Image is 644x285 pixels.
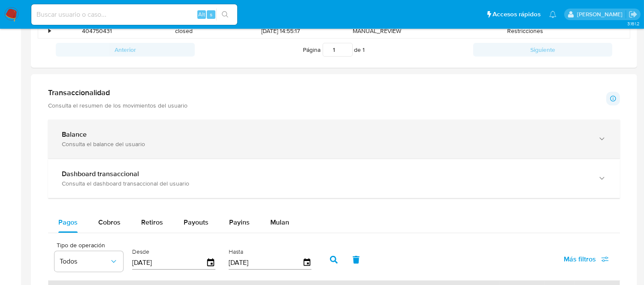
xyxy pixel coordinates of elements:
[420,24,630,38] div: Restricciones
[549,11,556,18] a: Notificaciones
[31,9,237,20] input: Buscar usuario o caso...
[627,20,640,27] span: 3.161.2
[48,27,51,35] div: •
[216,9,234,21] button: search-icon
[629,10,638,19] a: Salir
[198,10,205,18] span: Alt
[333,24,420,38] div: MANUAL_REVIEW
[140,24,227,38] div: closed
[493,10,541,19] span: Accesos rápidos
[303,43,365,57] span: Página de
[210,10,212,18] span: s
[473,43,612,57] button: Siguiente
[577,10,626,18] p: zoe.breuer@mercadolibre.com
[363,45,365,54] span: 1
[227,24,333,38] div: [DATE] 14:55:17
[56,43,195,57] button: Anterior
[53,24,140,38] div: 404750431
